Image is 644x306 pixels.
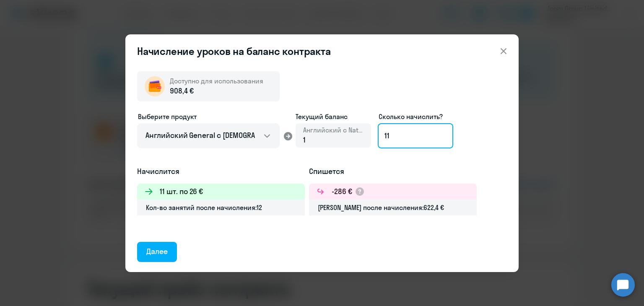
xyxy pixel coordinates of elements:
[146,246,168,257] div: Далее
[138,112,197,121] span: Выберите продукт
[332,186,352,197] h3: -286 €
[137,242,177,262] button: Далее
[379,112,443,121] span: Сколько начислить?
[145,76,165,96] img: wallet-circle.png
[303,125,364,135] span: Английский с Native
[170,86,194,96] span: 908,4 €
[303,135,306,145] span: 1
[296,112,371,122] span: Текущий баланс
[137,166,305,177] h5: Начислится
[160,186,203,197] h3: 11 шт. по 26 €
[125,44,519,58] header: Начисление уроков на баланс контракта
[137,200,305,215] div: Кол-во занятий после начисления: 12
[170,77,263,85] span: Доступно для использования
[309,200,477,215] div: [PERSON_NAME] после начисления: 622,4 €
[309,166,477,177] h5: Спишется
